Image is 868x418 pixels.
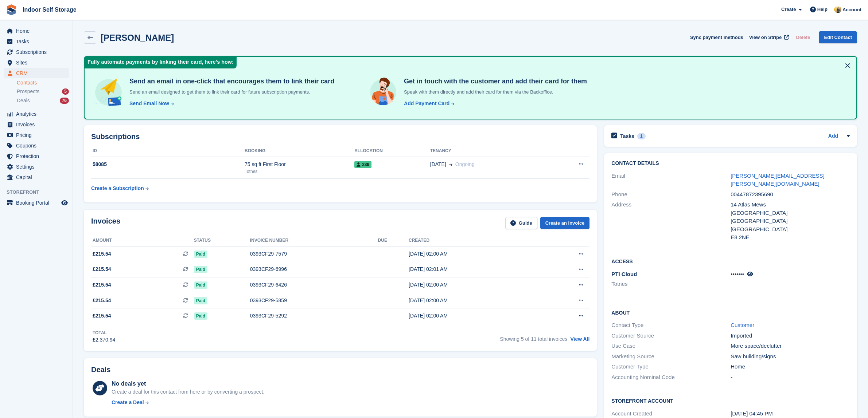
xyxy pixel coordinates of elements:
[62,88,69,95] div: 5
[409,281,539,289] div: [DATE] 02:00 AM
[378,235,409,247] th: Due
[91,366,110,374] h2: Deals
[611,397,850,404] h2: Storefront Account
[731,233,850,242] div: E8 2NE
[93,265,111,273] span: £215.54
[16,151,60,161] span: Protection
[409,265,539,273] div: [DATE] 02:01 AM
[250,297,378,304] div: 0393CF29-5859
[611,172,731,188] div: Email
[409,250,539,258] div: [DATE] 02:00 AM
[570,336,589,342] a: View All
[91,161,245,168] div: 58085
[16,198,60,208] span: Booking Portal
[16,36,60,47] span: Tasks
[620,133,634,139] h2: Tasks
[731,410,850,418] div: [DATE] 04:45 PM
[93,281,111,289] span: £215.54
[93,297,111,304] span: £215.54
[194,281,207,289] span: Paid
[4,198,69,208] a: menu
[731,271,744,277] span: •••••••
[731,373,850,382] div: -
[409,297,539,304] div: [DATE] 02:00 AM
[611,190,731,199] div: Phone
[17,97,30,104] span: Deals
[430,145,549,157] th: Tenancy
[611,309,850,316] h2: About
[245,161,354,168] div: 75 sq ft First Floor
[4,47,69,57] a: menu
[731,332,850,340] div: Imported
[16,68,60,78] span: CRM
[112,388,264,396] div: Create a deal for this contact from here or by converting a prospect.
[834,6,841,13] img: Jo Moon
[4,119,69,130] a: menu
[690,31,743,43] button: Sync payment methods
[731,322,754,328] a: Customer
[112,399,264,406] a: Create a Deal
[194,235,250,247] th: Status
[16,47,60,57] span: Subscriptions
[60,198,69,207] a: Preview store
[16,172,60,182] span: Capital
[4,109,69,119] a: menu
[250,265,378,273] div: 0393CF29-6996
[4,172,69,182] a: menu
[101,33,174,43] h2: [PERSON_NAME]
[4,130,69,140] a: menu
[731,190,850,199] div: 00447872395690
[611,280,731,288] li: Totnes
[17,88,39,95] span: Prospects
[637,133,646,139] div: 1
[430,161,446,168] span: [DATE]
[16,119,60,130] span: Invoices
[91,185,144,192] div: Create a Subscription
[611,410,731,418] div: Account Created
[354,145,430,157] th: Allocation
[194,251,207,258] span: Paid
[250,235,378,247] th: Invoice number
[611,271,637,277] span: PTI Cloud
[20,4,79,16] a: Indoor Self Storage
[817,6,828,13] span: Help
[93,336,115,344] div: £2,370.94
[611,161,850,166] h2: Contact Details
[731,225,850,234] div: [GEOGRAPHIC_DATA]
[112,379,264,388] div: No deals yet
[731,352,850,361] div: Saw building/signs
[250,250,378,258] div: 0393CF29-7579
[91,182,149,195] a: Create a Subscription
[194,312,207,320] span: Paid
[194,297,207,304] span: Paid
[409,235,539,247] th: Created
[129,100,169,107] div: Send Email Now
[842,6,861,13] span: Account
[505,217,537,229] a: Guide
[611,352,731,361] div: Marketing Source
[828,132,838,141] a: Add
[250,312,378,320] div: 0393CF29-5292
[731,209,850,217] div: [GEOGRAPHIC_DATA]
[401,88,587,96] p: Speak with them directly and add their card for them via the Backoffice.
[4,68,69,78] a: menu
[746,31,790,43] a: View on Stripe
[611,321,731,330] div: Contact Type
[500,336,567,342] span: Showing 5 of 11 total invoices
[731,173,825,187] a: [PERSON_NAME][EMAIL_ADDRESS][PERSON_NAME][DOMAIN_NAME]
[16,130,60,140] span: Pricing
[404,100,449,107] div: Add Payment Card
[16,162,60,172] span: Settings
[409,312,539,320] div: [DATE] 02:00 AM
[93,250,111,258] span: £215.54
[611,373,731,382] div: Accounting Nominal Code
[245,145,354,157] th: Booking
[91,133,589,141] h2: Subscriptions
[611,342,731,350] div: Use Case
[354,161,371,168] span: 239
[126,77,334,86] h4: Send an email in one-click that encourages them to link their card
[4,151,69,161] a: menu
[91,235,194,247] th: Amount
[60,98,69,104] div: 76
[781,6,796,13] span: Create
